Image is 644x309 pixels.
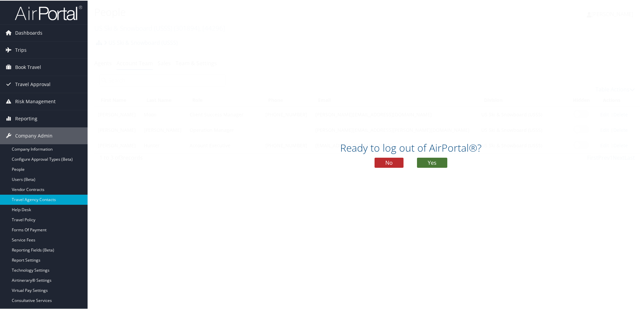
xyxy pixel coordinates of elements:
[417,157,447,167] button: Yes
[15,58,41,75] span: Book Travel
[15,127,53,144] span: Company Admin
[15,92,56,109] span: Risk Management
[15,110,37,126] span: Reporting
[15,41,27,58] span: Trips
[15,24,42,41] span: Dashboards
[15,4,82,20] img: airportal-logo.png
[375,157,404,167] button: No
[15,75,51,92] span: Travel Approval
